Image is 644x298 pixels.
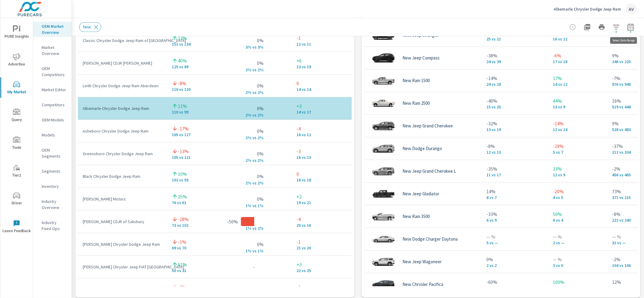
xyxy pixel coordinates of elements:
[371,72,396,90] img: glamour
[487,172,543,177] p: 11 vs 17
[297,34,347,42] p: -1
[297,245,347,250] p: 21 vs 20
[297,178,347,182] p: 18 vs 18
[371,207,396,226] img: glamour
[2,164,31,179] span: Tier2
[178,238,186,245] p: -1%
[553,143,603,150] p: -29%
[371,49,396,67] img: glamour
[255,67,269,73] p: s 2%
[553,233,603,240] p: — %
[553,52,603,59] p: -6%
[626,4,637,14] div: AV
[554,6,621,12] p: Albemarle Chrysler Dodge Jeep Ram
[257,241,264,248] p: 0%
[172,245,212,250] p: 69 vs 70
[487,233,543,240] p: — %
[42,147,67,159] p: OEM Segments
[487,256,543,263] p: 0%
[297,261,347,268] p: +3
[553,165,603,172] p: 33%
[487,127,543,132] p: 13 vs 19
[297,80,347,87] p: 0
[83,105,162,111] p: Albemarle Chrysler Dodge Jeep Ram
[83,264,162,270] p: [PERSON_NAME] Chrysler Jeep FIAT [GEOGRAPHIC_DATA]
[553,75,603,82] p: 17%
[403,259,442,264] p: New Jeep Wagoneer
[83,219,162,225] p: [PERSON_NAME] CDJR of Salisbury
[403,146,442,151] p: New Dodge Durango
[83,37,162,43] p: Classic Chrysler Dodge Jeep Ram of [GEOGRAPHIC_DATA]
[83,173,162,179] p: Black Chrysler Dodge Jeep Ram
[178,148,189,155] p: -13%
[172,87,212,92] p: 110 vs 120
[403,236,458,242] p: New Dodge Charger Daytona
[297,148,347,155] p: -3
[2,25,31,40] span: PURE Insights
[239,248,255,254] p: 1% v
[257,59,264,67] p: 0%
[33,22,72,37] div: OEM Market Overview
[2,53,31,68] span: Advertise
[297,284,347,291] p: -1
[487,188,543,195] p: 14%
[239,45,255,50] p: 3% v
[487,82,543,87] p: 24 vs 28
[2,220,31,235] span: Leave Feedback
[33,130,72,139] div: Models
[297,170,347,178] p: 0
[2,109,31,123] span: Query
[239,158,255,163] p: 2% v
[487,165,543,172] p: -35%
[33,43,72,58] div: Market Overview
[553,188,603,195] p: -20%
[487,59,543,64] p: 24 vs 39
[33,167,72,176] div: Segments
[33,115,72,124] div: OEM Models
[297,57,347,64] p: +6
[172,178,212,182] p: 102 vs 93
[371,253,396,271] img: glamour
[83,196,162,202] p: [PERSON_NAME] Motors
[487,286,543,290] p: 2 vs 5
[257,195,264,203] p: 0%
[553,37,603,41] p: 16 vs 12
[553,82,603,87] p: 14 vs 12
[178,261,187,268] p: 61%
[487,37,543,41] p: 25 vs 21
[553,104,603,109] p: 13 vs 9
[371,117,396,135] img: glamour
[239,203,255,209] p: 1% v
[83,83,162,89] p: Leith Chrysler Dodge Jeep Ram Aberdeen
[553,210,603,218] p: 50%
[172,132,212,137] p: 105 vs 127
[487,240,543,245] p: 5 vs —
[178,34,187,42] p: 13%
[257,173,264,180] p: 0%
[42,183,67,189] p: Inventory
[403,55,440,61] p: New Jeep Compass
[33,85,72,94] div: Market Editor
[403,191,440,197] p: New Jeep Gladiator
[255,181,269,186] p: s 2%
[239,90,255,95] p: 2% v
[255,226,269,231] p: s 2%
[371,162,396,180] img: glamour
[255,158,269,163] p: s 2%
[403,101,430,106] p: New Ram 2500
[42,102,67,108] p: Competitors
[297,155,347,160] p: 16 vs 13
[42,132,67,138] p: Models
[297,87,347,92] p: 14 vs 14
[297,238,347,245] p: -1
[178,193,187,200] p: 25%
[553,286,603,290] p: 2 vs 1
[371,230,396,248] img: glamour
[255,113,269,118] p: s 2%
[42,23,67,35] p: OEM Market Overview
[487,97,543,104] p: -40%
[257,127,264,135] p: 0%
[487,150,543,155] p: 12 vs 13
[33,100,72,109] div: Competitors
[553,256,603,263] p: — %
